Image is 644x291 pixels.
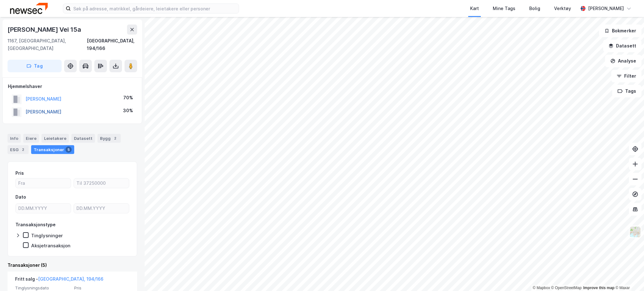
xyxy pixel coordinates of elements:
div: ESG [8,145,29,154]
div: Dato [15,193,26,201]
div: 5 [65,146,72,153]
input: Fra [16,178,71,188]
div: [GEOGRAPHIC_DATA], 194/166 [87,37,137,52]
div: Kart [470,5,479,12]
div: [PERSON_NAME] [588,5,624,12]
img: newsec-logo.f6e21ccffca1b3a03d2d.png [10,3,48,14]
div: Aksjetransaksjon [31,243,70,249]
div: 30% [123,107,133,114]
div: Kontrollprogram for chat [613,261,644,291]
button: Datasett [603,40,641,52]
div: Hjemmelshaver [8,83,137,90]
button: Bokmerker [599,25,641,37]
button: Filter [611,70,641,82]
div: Transaksjoner [31,145,74,154]
div: Transaksjoner (5) [8,261,137,269]
div: Pris [15,169,24,177]
div: 2 [112,135,118,141]
iframe: Chat Widget [613,261,644,291]
div: 70% [123,94,133,102]
a: [GEOGRAPHIC_DATA], 194/166 [38,276,103,282]
a: Mapbox [533,286,550,290]
a: OpenStreetMap [551,286,582,290]
div: Info [8,134,21,143]
input: DD.MM.YYYY [16,204,71,213]
span: Tinglysningsdato [15,285,70,291]
div: Leietakere [42,134,69,143]
input: Søk på adresse, matrikkel, gårdeiere, leietakere eller personer [71,4,239,13]
span: Pris [74,285,130,291]
input: Til 37250000 [74,178,129,188]
div: Bygg [97,134,121,143]
button: Tag [8,60,62,72]
a: Improve this map [583,286,614,290]
div: 1167, [GEOGRAPHIC_DATA], [GEOGRAPHIC_DATA] [8,37,87,52]
div: Eiere [23,134,39,143]
div: Fritt salg - [15,275,103,285]
div: Tinglysninger [31,233,63,239]
div: [PERSON_NAME] Vei 15a [8,25,82,35]
div: Mine Tags [493,5,515,12]
div: Datasett [71,134,95,143]
div: Verktøy [554,5,571,12]
div: 2 [20,146,26,153]
img: Z [629,226,641,238]
input: DD.MM.YYYY [74,204,129,213]
div: Transaksjonstype [15,221,56,228]
button: Analyse [605,55,641,67]
div: Bolig [529,5,540,12]
button: Tags [612,85,641,97]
